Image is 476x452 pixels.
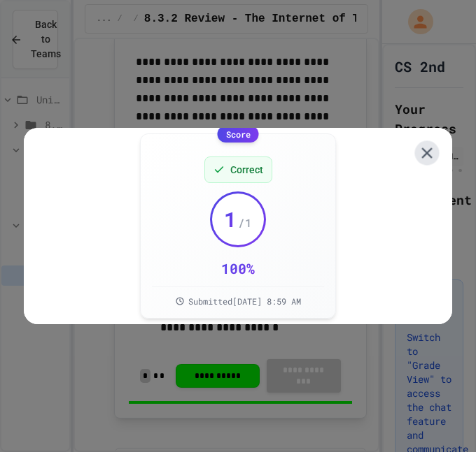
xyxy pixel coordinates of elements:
span: / 1 [238,214,252,231]
div: 100 % [221,258,255,278]
span: Submitted [DATE] 8:59 AM [188,296,301,307]
span: 1 [224,207,237,232]
span: Correct [230,163,263,177]
div: Score [218,126,259,143]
